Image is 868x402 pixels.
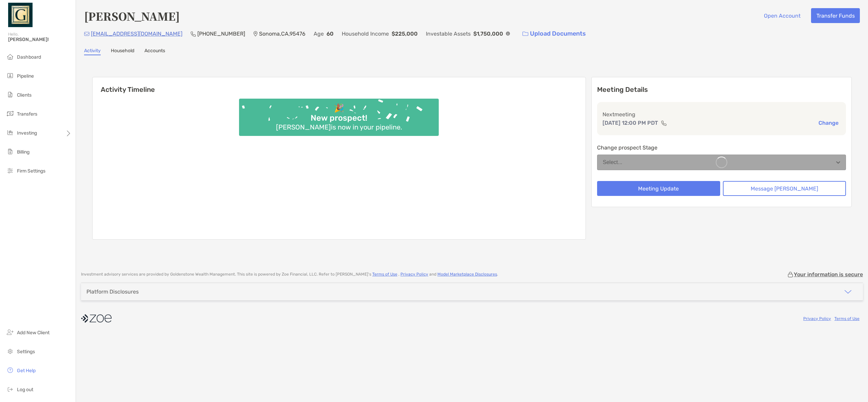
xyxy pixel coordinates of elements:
img: clients icon [6,91,14,99]
p: $1,750,000 [473,29,503,38]
p: Household Income [342,29,389,38]
img: Email Icon [84,32,90,36]
a: Privacy Policy [400,272,428,277]
img: transfers icon [6,109,14,118]
img: get-help icon [6,366,14,374]
span: Dashboard [17,54,41,60]
div: New prospect! [308,113,370,123]
img: Info Icon [506,32,510,36]
a: Accounts [144,48,165,55]
span: Pipeline [17,73,34,79]
span: Settings [17,349,35,355]
p: 60 [327,29,334,38]
h4: [PERSON_NAME] [84,8,180,24]
button: Meeting Update [597,181,720,196]
p: [PHONE_NUMBER] [197,29,245,38]
a: Model Marketplace Disclosures [437,272,497,277]
p: Investment advisory services are provided by Goldenstone Wealth Management . This site is powered... [81,272,498,277]
img: company logo [81,311,112,326]
img: settings icon [6,347,14,355]
span: Firm Settings [17,168,45,174]
a: Privacy Policy [803,316,831,321]
img: billing icon [6,147,14,156]
span: Clients [17,92,32,98]
span: Log out [17,387,33,393]
img: icon arrow [844,288,852,296]
span: Investing [17,130,37,136]
p: Your information is secure [794,271,863,278]
div: Platform Disclosures [86,288,139,295]
img: logout icon [6,385,14,393]
img: investing icon [6,128,14,137]
a: Household [111,48,134,55]
div: 🎉 [331,103,347,113]
img: Zoe Logo [8,3,33,27]
img: button icon [522,32,528,36]
a: Terms of Use [372,272,397,277]
span: Transfers [17,111,37,117]
p: Meeting Details [597,85,846,94]
h6: Activity Timeline [93,77,586,94]
span: Get Help [17,368,36,374]
a: Activity [84,48,101,55]
a: Terms of Use [834,316,860,321]
p: Change prospect Stage [597,143,846,152]
p: Sonoma , CA , 95476 [259,29,305,38]
img: dashboard icon [6,53,14,61]
img: communication type [661,120,667,126]
a: Upload Documents [518,26,590,41]
img: firm-settings icon [6,166,14,175]
span: Add New Client [17,330,50,336]
p: Age [314,29,324,38]
button: Open Account [758,8,806,23]
img: Location Icon [253,31,258,37]
span: [PERSON_NAME]! [8,37,72,42]
button: Transfer Funds [811,8,860,23]
button: Change [816,119,841,126]
div: [PERSON_NAME] is now in your pipeline. [273,123,405,131]
button: Message [PERSON_NAME] [723,181,846,196]
img: add_new_client icon [6,328,14,336]
p: Investable Assets [426,29,471,38]
p: [DATE] 12:00 PM PDT [603,119,658,127]
p: [EMAIL_ADDRESS][DOMAIN_NAME] [91,29,182,38]
p: $225,000 [392,29,418,38]
p: Next meeting [603,110,841,119]
img: pipeline icon [6,72,14,80]
img: Phone Icon [191,31,196,37]
span: Billing [17,149,29,155]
